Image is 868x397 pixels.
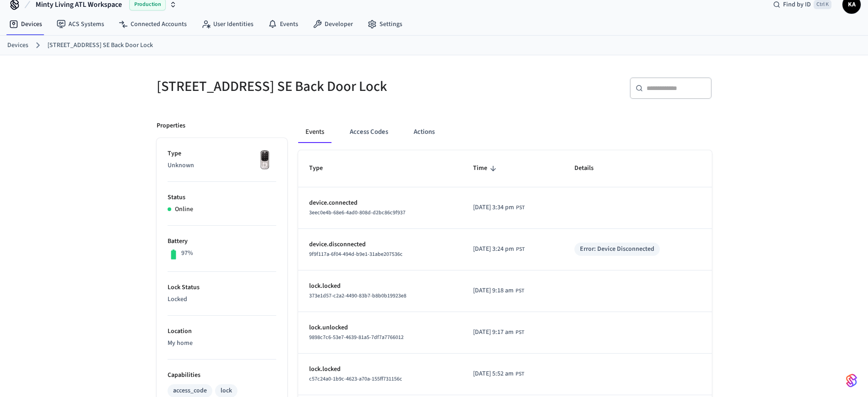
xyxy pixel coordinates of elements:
[309,365,452,374] p: lock.locked
[309,292,406,300] span: 373e1d57-c2a2-4490-83b7-b8b0b19923e8
[516,370,524,378] span: PST
[309,281,452,291] p: lock.locked
[181,249,193,258] p: 97%
[309,250,403,258] span: 9f9f117a-6f04-494d-b9e1-31abe207536c
[47,41,153,50] a: [STREET_ADDRESS] SE Back Door Lock
[473,328,524,337] div: Asia/Manila
[360,16,410,32] a: Settings
[473,203,525,212] div: Asia/Manila
[473,203,514,212] span: [DATE] 3:34 pm
[574,161,605,175] span: Details
[168,161,276,170] p: Unknown
[473,161,499,175] span: Time
[342,121,395,143] button: Access Codes
[7,41,28,50] a: Devices
[168,283,276,292] p: Lock Status
[473,244,514,254] span: [DATE] 3:24 pm
[168,149,276,159] p: Type
[406,121,442,143] button: Actions
[253,149,276,172] img: Yale Assure Touchscreen Wifi Smart Lock, Satin Nickel, Front
[168,295,276,304] p: Locked
[309,375,402,383] span: c57c24a0-1b9c-4623-a70a-155ff731156c
[473,244,525,254] div: Asia/Manila
[168,193,276,202] p: Status
[309,323,452,333] p: lock.unlocked
[157,77,429,96] h5: [STREET_ADDRESS] SE Back Door Lock
[516,328,524,337] span: PST
[309,198,452,208] p: device.connected
[309,240,452,249] p: device.disconnected
[173,386,207,396] div: access_code
[298,121,331,143] button: Events
[516,287,524,295] span: PST
[157,121,185,131] p: Properties
[580,244,654,254] div: Error: Device Disconnected
[168,339,276,348] p: My home
[473,328,514,337] span: [DATE] 9:17 am
[168,327,276,336] p: Location
[473,369,514,379] span: [DATE] 5:52 am
[846,373,857,388] img: SeamLogoGradient.69752ec5.svg
[111,16,194,32] a: Connected Accounts
[298,121,712,143] div: ant example
[473,369,524,379] div: Asia/Manila
[309,209,405,217] span: 3eec0e4b-68e6-4ad0-808d-d2bc86c9f937
[473,286,524,296] div: Asia/Manila
[49,16,111,32] a: ACS Systems
[309,333,404,341] span: 9898c7c6-53e7-4639-81a5-7df7a7766012
[305,16,360,32] a: Developer
[221,386,232,396] div: lock
[309,161,335,175] span: Type
[261,16,305,32] a: Events
[194,16,261,32] a: User Identities
[516,245,525,254] span: PST
[473,286,514,296] span: [DATE] 9:18 am
[168,237,276,246] p: Battery
[516,204,525,212] span: PST
[175,205,193,214] p: Online
[168,371,276,380] p: Capabilities
[2,16,49,32] a: Devices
